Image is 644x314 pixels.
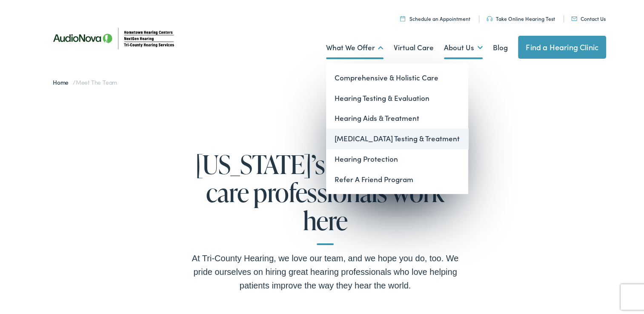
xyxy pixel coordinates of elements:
[76,76,117,85] span: Meet the Team
[518,34,606,57] a: Find a Hearing Clinic
[571,13,606,20] a: Contact Us
[493,30,508,62] a: Blog
[444,30,483,62] a: About Us
[394,30,434,62] a: Virtual Care
[487,13,555,20] a: Take Online Hearing Test
[189,148,461,243] h1: [US_STATE]’s best hearing care professionals work here
[326,30,384,62] a: What We Offer
[571,15,577,19] img: utility icon
[487,14,492,20] img: utility icon
[326,127,468,147] a: [MEDICAL_DATA] Testing & Treatment
[326,147,468,168] a: Hearing Protection
[326,66,468,86] a: Comprehensive & Holistic Care
[53,76,73,85] a: Home
[400,13,470,20] a: Schedule an Appointment
[326,106,468,127] a: Hearing Aids & Treatment
[53,76,117,85] span: /
[189,250,461,291] div: At Tri-County Hearing, we love our team, and we hope you do, too. We pride ourselves on hiring gr...
[400,14,405,20] img: utility icon
[326,86,468,107] a: Hearing Testing & Evaluation
[326,168,468,188] a: Refer A Friend Program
